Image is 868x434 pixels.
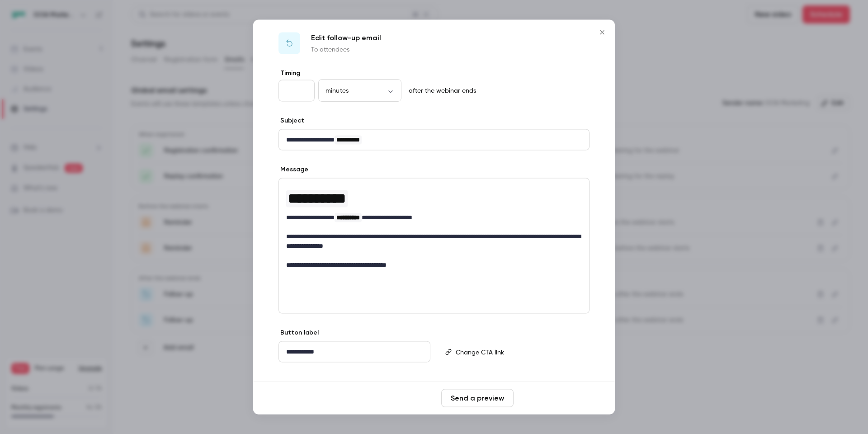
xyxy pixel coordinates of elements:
[311,33,381,43] p: Edit follow-up email
[593,24,611,42] button: Close
[279,179,589,275] div: editor
[441,389,514,407] button: Send a preview
[279,342,430,362] div: editor
[405,86,476,95] p: after the webinar ends
[318,86,401,95] div: minutes
[278,165,308,174] label: Message
[452,342,589,363] div: editor
[278,328,319,337] label: Button label
[278,69,590,78] label: Timing
[278,116,304,125] label: Subject
[517,389,590,407] button: Save changes
[311,45,381,54] p: To attendees
[279,130,589,150] div: editor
